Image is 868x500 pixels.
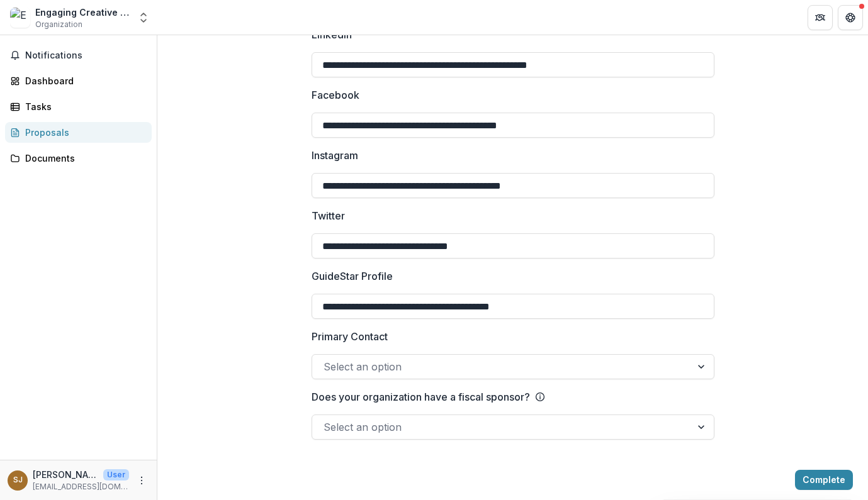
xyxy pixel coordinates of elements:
[838,5,863,30] button: Get Help
[5,122,152,143] a: Proposals
[312,389,530,404] p: Does your organization have a fiscal sponsor?
[10,8,30,28] img: Engaging Creative Minds
[795,470,853,490] button: Complete
[312,208,345,223] p: Twitter
[33,468,98,481] p: [PERSON_NAME]
[25,100,142,113] div: Tasks
[5,96,152,117] a: Tasks
[312,269,393,284] p: GuideStar Profile
[5,148,152,169] a: Documents
[808,5,833,30] button: Partners
[35,6,130,19] div: Engaging Creative Minds
[25,50,147,61] span: Notifications
[13,476,23,484] div: Starr Jordan
[5,45,152,65] button: Notifications
[33,481,129,492] p: [EMAIL_ADDRESS][DOMAIN_NAME]
[35,19,82,30] span: Organization
[25,74,142,87] div: Dashboard
[312,329,388,344] p: Primary Contact
[312,148,358,163] p: Instagram
[25,126,142,139] div: Proposals
[134,473,149,488] button: More
[135,5,152,30] button: Open entity switcher
[5,70,152,91] a: Dashboard
[312,87,359,103] p: Facebook
[25,152,142,165] div: Documents
[103,469,129,481] p: User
